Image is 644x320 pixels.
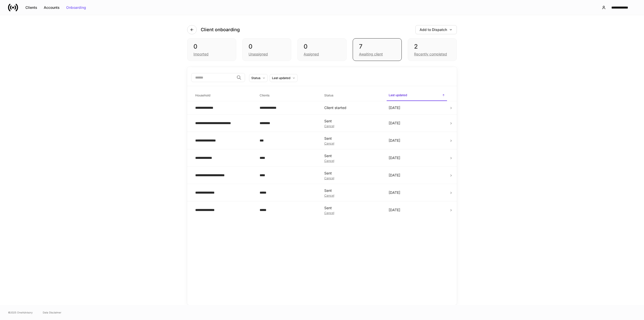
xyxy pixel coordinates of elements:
button: Cancel [324,194,334,197]
div: 0 [193,43,230,51]
span: Household [193,90,254,101]
div: Unassigned [249,52,268,57]
td: [DATE] [385,184,449,201]
h4: Client onboarding [201,27,240,33]
td: [DATE] [385,149,449,167]
td: [DATE] [385,132,449,149]
td: [DATE] [385,167,449,184]
div: Awaiting client [359,52,383,57]
div: 0 [249,43,285,51]
button: Clients [22,4,41,12]
div: Sent [324,171,381,176]
h6: Status [324,93,333,98]
div: 7Awaiting client [353,38,402,61]
span: © 2025 OneAdvisory [8,310,33,314]
div: 0Unassigned [242,38,291,61]
button: Cancel [324,125,334,128]
div: 0Imported [187,38,236,61]
div: Recently completed [414,52,447,57]
td: [DATE] [385,101,449,115]
div: 2Recently completed [408,38,457,61]
button: Accounts [41,4,63,12]
div: Add to Dispatch [420,28,453,31]
div: Accounts [44,6,60,9]
div: Imported [193,52,209,57]
button: Status [249,74,268,82]
span: Status [322,90,383,101]
span: Clients [258,90,318,101]
td: [DATE] [385,115,449,132]
button: Cancel [324,177,334,180]
div: Sent [324,188,381,193]
div: Last updated [272,76,290,80]
div: 0 [304,43,340,51]
h6: Clients [260,93,269,98]
div: Clients [25,6,37,9]
div: 7 [359,43,395,51]
div: Assigned [304,52,319,57]
div: Sent [324,136,381,141]
div: Sent [324,153,381,158]
div: Sent [324,205,381,210]
a: Data Disclaimer [43,310,61,314]
button: Cancel [324,211,334,215]
td: Client started [320,101,385,115]
div: 0Assigned [297,38,346,61]
td: [DATE] [385,201,449,219]
button: Last updated [270,74,298,82]
div: Status [251,76,260,80]
button: Cancel [324,159,334,162]
div: Sent [324,119,381,124]
button: Onboarding [63,4,89,12]
button: Cancel [324,142,334,145]
h6: Household [195,93,210,98]
span: Last updated [387,90,447,101]
button: Add to Dispatch [415,25,457,34]
div: 2 [414,43,451,51]
div: Onboarding [66,6,86,9]
h6: Last updated [389,93,407,97]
